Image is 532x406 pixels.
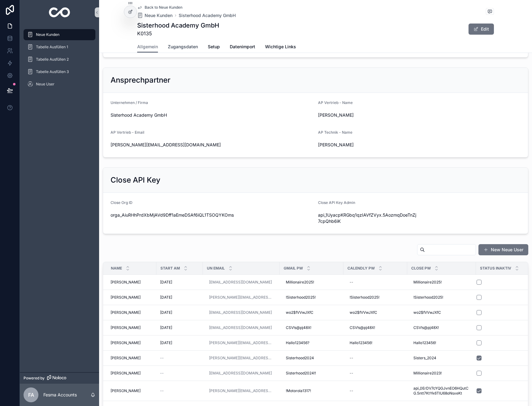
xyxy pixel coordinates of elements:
[207,308,276,317] a: [EMAIL_ADDRESS][DOMAIN_NAME]
[265,44,296,50] span: Wichtige Links
[207,353,276,363] a: [PERSON_NAME][EMAIL_ADDRESS][DOMAIN_NAME]
[111,371,141,376] span: [PERSON_NAME]
[411,292,472,302] a: !Sisterhood2025!
[24,41,95,53] a: Tabelle Ausfüllen 1
[111,388,141,393] span: [PERSON_NAME]
[209,388,273,393] a: [PERSON_NAME][EMAIL_ADDRESS][DOMAIN_NAME]
[111,371,153,376] a: [PERSON_NAME]
[111,310,141,315] span: [PERSON_NAME]
[111,325,153,330] a: [PERSON_NAME]
[283,368,340,378] a: Sisterhood2024!!
[160,266,180,271] span: Start am
[411,383,472,398] a: api_0ErDV7cYQGJvnEO6HQutCG.5ntt7KtYk6TlU68oNsxeKt
[20,372,99,384] a: Powered by
[286,325,311,330] span: CSV!s@pj48X!
[207,277,276,287] a: [EMAIL_ADDRESS][DOMAIN_NAME]
[283,386,340,396] a: !Motorola1317!
[179,12,236,19] a: Sisterhood Academy GmbH
[286,388,311,393] span: !Motorola1317!
[160,295,199,300] a: [DATE]
[160,371,199,376] a: --
[347,386,403,396] a: --
[111,266,122,271] span: Name
[160,325,172,330] span: [DATE]
[350,310,377,315] span: wo2$fVVwJXfC
[160,295,172,300] span: [DATE]
[111,200,133,205] span: Close Org ID
[36,69,69,74] span: Tabelle Ausfüllen 3
[137,12,172,19] a: Neue Kunden
[283,292,340,302] a: !Sisterhood2025!
[145,12,172,19] span: Neue Kunden
[160,388,199,393] a: --
[137,30,219,37] span: K0135
[111,280,141,285] span: [PERSON_NAME]
[411,368,472,378] a: Millionaire2023!
[318,212,417,224] span: api_1UyacpKRGbq1qzIAVfZVyx.5AozmqDoeTnZj7cpQhb6iK
[160,388,164,393] span: --
[350,356,353,361] div: --
[230,41,255,54] a: Datenimport
[284,266,303,271] span: Gmail Pw
[478,244,528,255] button: New Neue User
[286,356,314,361] span: Sisterhood2024
[24,376,45,381] span: Powered by
[413,356,436,361] span: Sisters_2024
[111,295,153,300] a: [PERSON_NAME]
[111,340,141,345] span: [PERSON_NAME]
[350,371,353,376] div: --
[347,338,403,348] a: Hallo123456!
[283,338,340,348] a: Hallo123456?
[111,356,153,361] a: [PERSON_NAME]
[286,280,314,285] span: Millionaire2025!
[111,280,153,285] a: [PERSON_NAME]
[207,266,225,271] span: UN Email
[111,356,141,361] span: [PERSON_NAME]
[36,45,68,50] span: Tabelle Ausfüllen 1
[111,340,153,345] a: [PERSON_NAME]
[286,371,316,376] span: Sisterhood2024!!
[347,292,403,302] a: !Sisterhood2025!
[111,142,313,148] span: [PERSON_NAME][EMAIL_ADDRESS][DOMAIN_NAME]
[111,112,313,118] span: Sisterhood Academy GmbH
[347,266,375,271] span: Calendly Pw
[347,323,403,333] a: CSV!s@pj48X!
[318,100,353,105] span: AP Vertrieb - Name
[111,388,153,393] a: [PERSON_NAME]
[111,100,148,105] span: Unternehmen / Firma
[318,200,355,205] span: Close API Key Admin
[24,79,95,90] a: Neue User
[413,340,436,345] span: Hallo123456!
[480,266,511,271] span: Status Inaktiv
[207,323,276,333] a: [EMAIL_ADDRESS][DOMAIN_NAME]
[49,7,70,17] img: App logo
[160,325,199,330] a: [DATE]
[283,323,340,333] a: CSV!s@pj48X!
[160,280,199,285] a: [DATE]
[160,371,164,376] span: --
[36,82,55,87] span: Neue User
[160,356,199,361] a: --
[230,44,255,50] span: Datenimport
[207,386,276,396] a: [PERSON_NAME][EMAIL_ADDRESS][DOMAIN_NAME]
[207,338,276,348] a: [PERSON_NAME][EMAIL_ADDRESS][DOMAIN_NAME]
[111,310,153,315] a: [PERSON_NAME]
[413,325,439,330] span: CSV!s@pj48X!
[111,75,170,85] h2: Ansprechpartner
[411,277,472,287] a: Millionaire2025!
[24,54,95,65] a: Tabelle Ausfüllen 2
[208,41,220,54] a: Setup
[413,295,443,300] span: !Sisterhood2025!
[350,280,353,285] div: --
[209,310,272,315] a: [EMAIL_ADDRESS][DOMAIN_NAME]
[347,277,403,287] a: --
[411,323,472,333] a: CSV!s@pj48X!
[350,295,379,300] span: !Sisterhood2025!
[160,310,199,315] a: [DATE]
[209,295,273,300] a: [PERSON_NAME][EMAIL_ADDRESS][DOMAIN_NAME]
[111,325,141,330] span: [PERSON_NAME]
[20,25,99,98] div: scrollable content
[347,353,403,363] a: --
